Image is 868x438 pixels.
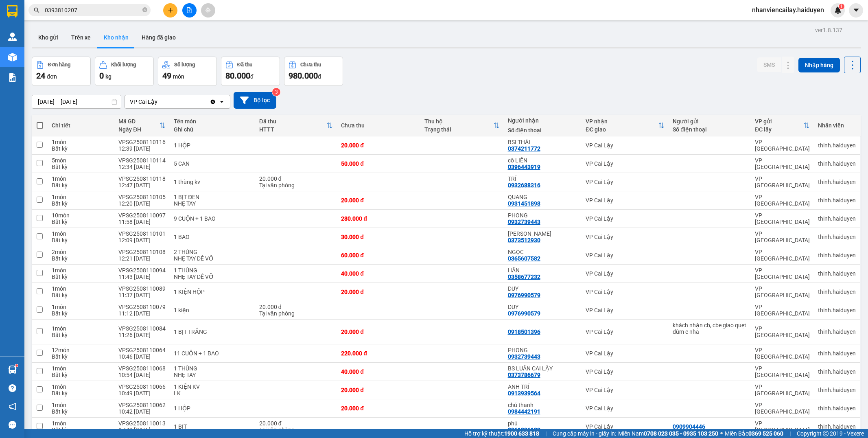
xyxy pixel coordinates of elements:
div: PHONG [508,212,578,219]
div: 2 THÙNG [174,249,251,255]
div: BSI THÁI [508,139,578,145]
div: 280.000 đ [341,215,416,222]
span: message [9,421,16,429]
div: VP [GEOGRAPHIC_DATA] [755,249,810,262]
div: 1 THÙNG [174,267,251,274]
div: VPSG2508110079 [118,304,166,310]
div: 20.000 đ [341,197,416,204]
th: Toggle SortBy [114,115,170,136]
div: VP Cai Lậy [586,328,665,335]
div: VPSG2508110116 [118,139,166,145]
div: Thu hộ [424,118,493,125]
div: 60.000 đ [341,252,416,258]
div: 1 món [52,285,110,292]
div: 1 món [52,420,110,427]
div: DUY [508,304,578,310]
div: 10:42 [DATE] [118,408,166,415]
div: 0984442191 [508,408,540,415]
th: Toggle SortBy [582,115,669,136]
span: 1 [840,4,843,9]
sup: 3 [272,88,280,96]
div: Chưa thu [300,62,321,68]
div: thinh.haiduyen [818,387,856,393]
div: 20.000 đ [341,387,416,393]
div: 1 món [52,139,110,145]
div: Trạng thái [424,126,493,133]
div: VP [GEOGRAPHIC_DATA] [755,325,810,338]
div: VPSG2508110066 [118,383,166,390]
div: VP Cai Lậy [586,197,665,204]
div: 0358677232 [508,274,540,280]
div: 20.000 đ [259,420,333,427]
div: Ngày ĐH [118,126,159,133]
div: VPSG2508110105 [118,194,166,200]
div: VPSG2508110062 [118,402,166,408]
div: HTTT [259,126,326,133]
div: VP [GEOGRAPHIC_DATA] [755,175,810,188]
span: caret-down [853,7,860,14]
div: 12:39 [DATE] [118,145,166,152]
div: 1 món [52,175,110,182]
div: 1 món [52,267,110,274]
div: 20.000 đ [341,289,416,295]
div: VP Cai Lậy [586,350,665,357]
div: 1 HỘP [174,142,251,149]
div: Bất kỳ [52,292,110,298]
input: Selected VP Cai Lậy. [158,98,159,106]
div: Bất kỳ [52,353,110,360]
div: QUANG [508,194,578,200]
span: | [545,429,547,438]
div: DUY [508,285,578,292]
div: 10:49 [DATE] [118,390,166,396]
th: Toggle SortBy [255,115,337,136]
div: 1 THÙNG [174,365,251,372]
div: NHẸ TAY DỄ VỠ [174,274,251,280]
div: VP [GEOGRAPHIC_DATA] [755,139,810,152]
div: 1 món [52,402,110,408]
div: 220.000 đ [341,350,416,357]
div: Người gửi [673,118,746,125]
div: VP Cai Lậy [586,289,665,295]
svg: Clear value [210,99,216,105]
span: notification [9,403,16,410]
img: warehouse-icon [8,33,17,41]
div: 11:12 [DATE] [118,310,166,317]
div: 0976990579 [508,292,540,298]
span: copyright [823,431,829,436]
img: warehouse-icon [8,366,17,374]
div: 40.000 đ [341,368,416,375]
span: 980.000 [289,71,318,81]
div: 1 món [52,194,110,200]
div: PHONG [508,347,578,353]
div: BS LUÂN CAI LẬY [508,365,578,372]
span: close-circle [142,7,147,14]
div: VP [GEOGRAPHIC_DATA] [755,157,810,170]
div: 1 BAO [174,234,251,240]
div: VP [GEOGRAPHIC_DATA] [755,194,810,207]
div: VPSG2508110101 [118,230,166,237]
div: Số điện thoại [673,126,746,133]
button: Kho nhận [97,28,135,47]
div: 12:20 [DATE] [118,200,166,207]
input: Tìm tên, số ĐT hoặc mã đơn [45,6,141,15]
div: Số lượng [174,62,195,68]
div: 0373786679 [508,372,540,378]
div: 12 món [52,347,110,353]
div: VP Cai Lậy [586,215,665,222]
div: TRÍ [508,175,578,182]
div: 20.000 đ [341,328,416,335]
div: thinh.haiduyen [818,270,856,277]
div: VP Cai Lậy [586,160,665,167]
div: khách nhận cb, cbe giao quẹt dùm e nha [673,322,746,335]
span: | [789,429,791,438]
div: thinh.haiduyen [818,405,856,412]
div: Bất kỳ [52,200,110,207]
div: 0976990579 [508,310,540,317]
div: 0373512930 [508,237,540,243]
svg: open [219,99,225,105]
span: 0 [99,71,104,81]
div: Bất kỳ [52,182,110,188]
div: Chi tiết [52,122,110,129]
div: HOÀNG ANH [508,230,578,237]
button: Kho gửi [32,28,65,47]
